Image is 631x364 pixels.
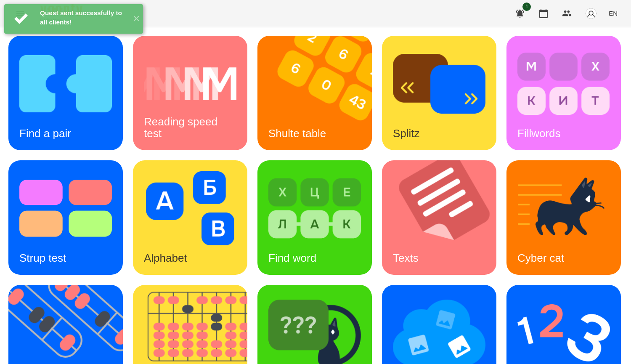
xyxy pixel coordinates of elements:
h3: Texts [393,252,419,264]
img: Cyber cat [517,171,610,245]
a: FillwordsFillwords [506,36,621,150]
img: Shulte table [257,36,382,150]
div: Quest sent successfully to all clients! [40,8,126,27]
span: EN [609,9,618,18]
h3: Cyber cat [517,252,564,264]
a: Find a pairFind a pair [8,36,123,150]
a: Find wordFind word [257,160,372,275]
img: Texts [382,160,507,275]
img: Find word [268,171,361,245]
img: Splitz [393,47,485,121]
button: EN [605,5,621,21]
h3: Strup test [19,252,66,264]
a: Shulte tableShulte table [257,36,372,150]
img: Alphabet [144,171,236,245]
span: 1 [522,3,531,11]
img: Fillwords [517,47,610,121]
img: Reading speed test [144,47,236,121]
a: TextsTexts [382,160,496,275]
a: AlphabetAlphabet [133,160,247,275]
a: Cyber catCyber cat [506,160,621,275]
a: Strup testStrup test [8,160,123,275]
img: Strup test [19,171,112,245]
h3: Find word [268,252,316,264]
h3: Fillwords [517,127,561,140]
h3: Find a pair [19,127,71,140]
h3: Alphabet [144,252,187,264]
a: SplitzSplitz [382,36,496,150]
a: Reading speed testReading speed test [133,36,247,150]
img: Find a pair [19,47,112,121]
img: avatar_s.png [585,8,597,19]
h3: Reading speed test [144,115,220,139]
h3: Splitz [393,127,420,140]
h3: Shulte table [268,127,326,140]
